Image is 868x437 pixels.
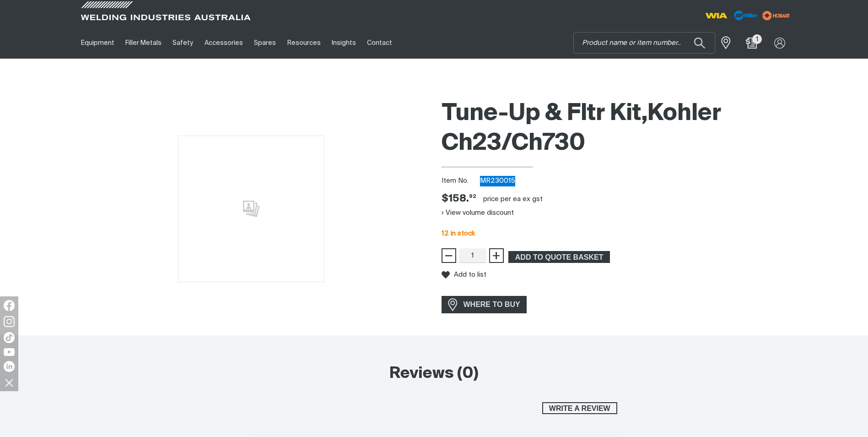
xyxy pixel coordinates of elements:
img: TikTok [4,332,15,343]
button: Add to list [442,271,486,279]
a: Spares [248,27,281,59]
img: Facebook [4,300,15,311]
span: MR230015 [480,177,515,184]
div: price per EA [483,195,521,204]
button: View volume discount [442,206,514,220]
img: No image for this product [178,136,324,282]
img: miller [760,9,793,22]
a: WHERE TO BUY [442,296,527,313]
div: ex gst [523,195,543,204]
button: Add Tune-Up & Fltr Kit,Kohler Ch23/Ch730 to the shopping cart [508,251,610,263]
div: Price [442,192,476,206]
a: Accessories [199,27,248,59]
input: Product name or item number... [574,33,715,53]
sup: 92 [469,194,476,199]
a: Filler Metals [120,27,167,59]
span: ADD TO QUOTE BASKET [509,251,609,263]
img: hide socials [1,375,17,390]
span: Add to list [454,271,486,279]
a: Contact [361,27,398,59]
img: LinkedIn [4,361,15,372]
a: Insights [326,27,361,59]
span: − [444,248,453,263]
nav: Main [75,27,614,59]
span: WHERE TO BUY [458,297,526,312]
button: Search products [684,32,715,54]
h1: Tune-Up & Fltr Kit,Kohler Ch23/Ch730 [442,99,793,158]
a: Equipment [75,27,120,59]
span: 12 in stock [442,230,475,237]
span: Write a review [543,402,616,414]
button: Write a review [542,402,617,414]
span: Item No. [442,176,479,186]
h2: Reviews (0) [251,364,617,384]
span: + [492,248,501,263]
img: YouTube [4,348,15,356]
span: $158. [442,192,476,206]
a: Resources [281,27,326,59]
a: Safety [167,27,199,59]
img: Instagram [4,316,15,327]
